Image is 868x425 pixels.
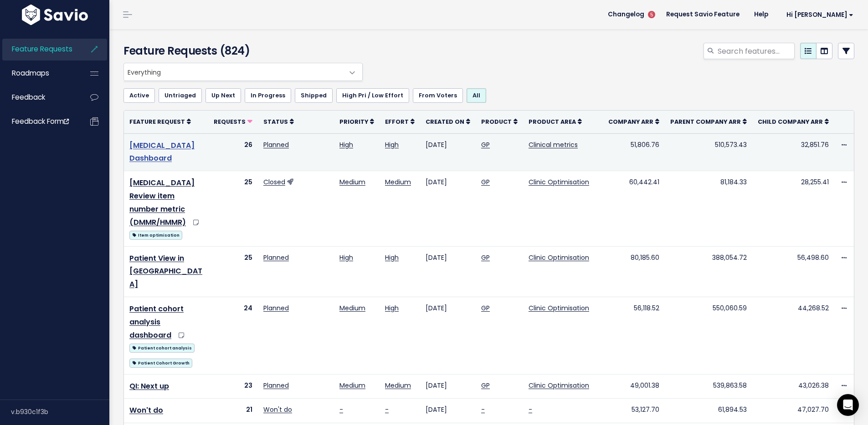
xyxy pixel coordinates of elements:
[263,405,292,414] a: Won't do
[481,177,490,187] a: GP
[481,118,512,126] span: Product
[385,177,411,187] a: Medium
[129,304,184,340] a: Patient cohort analysis dashboard
[752,133,834,171] td: 32,851.76
[385,381,411,390] a: Medium
[129,342,195,353] a: Patient cohort analysis
[339,304,365,313] a: Medium
[752,246,834,297] td: 56,498.60
[665,297,752,374] td: 550,060.59
[758,118,823,126] span: Child Company ARR
[339,381,365,390] a: Medium
[263,140,289,149] a: Planned
[124,63,344,81] span: Everything
[208,399,258,423] td: 21
[603,374,665,399] td: 49,001.38
[529,304,589,313] a: Clinic Optimisation
[205,88,241,103] a: Up Next
[481,381,490,390] a: GP
[659,8,747,21] a: Request Savio Feature
[263,253,289,262] a: Planned
[670,118,741,126] span: Parent Company ARR
[467,88,486,103] a: All
[385,140,399,149] a: High
[603,297,665,374] td: 56,118.52
[786,11,853,18] span: Hi [PERSON_NAME]
[263,118,288,126] span: Status
[529,140,578,149] a: Clinical metrics
[529,381,589,390] a: Clinic Optimisation
[385,118,409,126] span: Effort
[603,246,665,297] td: 80,185.60
[263,381,289,390] a: Planned
[420,246,476,297] td: [DATE]
[12,116,69,126] span: Feedback form
[12,68,49,78] span: Roadmaps
[385,117,415,126] a: Effort
[608,11,644,18] span: Changelog
[413,88,463,103] a: From Voters
[214,118,246,126] span: Requests
[752,399,834,423] td: 47,027.70
[665,171,752,246] td: 81,184.33
[208,297,258,374] td: 24
[12,44,72,54] span: Feature Requests
[129,359,192,368] span: Patient Cohort Growth
[129,177,195,227] a: [MEDICAL_DATA] Review item number metric (DMMR/HMMR)
[123,88,155,103] a: Active
[339,405,343,414] a: -
[11,400,109,424] div: v.b930c1f3b
[385,405,389,414] a: -
[129,117,191,126] a: Feature Request
[608,118,653,126] span: Company ARR
[529,405,532,414] a: -
[339,118,368,126] span: Priority
[837,394,859,416] div: Open Intercom Messenger
[665,133,752,171] td: 510,573.43
[670,117,747,126] a: Parent Company ARR
[129,118,185,126] span: Feature Request
[339,117,374,126] a: Priority
[603,133,665,171] td: 51,806.76
[214,117,252,126] a: Requests
[648,11,655,18] span: 5
[339,140,353,149] a: High
[752,374,834,399] td: 43,026.38
[336,88,409,103] a: High Pri / Low Effort
[2,39,76,60] a: Feature Requests
[129,140,195,164] a: [MEDICAL_DATA] Dashboard
[426,118,464,126] span: Created On
[2,87,76,108] a: Feedback
[129,381,169,391] a: QI: Next up
[263,304,289,313] a: Planned
[420,297,476,374] td: [DATE]
[752,297,834,374] td: 44,268.52
[603,171,665,246] td: 60,442.41
[129,253,202,290] a: Patient View in [GEOGRAPHIC_DATA]
[385,304,399,313] a: High
[208,171,258,246] td: 25
[129,405,163,415] a: Won't do
[12,92,45,102] span: Feedback
[339,253,353,262] a: High
[208,246,258,297] td: 25
[529,117,582,126] a: Product Area
[426,117,470,126] a: Created On
[529,118,576,126] span: Product Area
[385,253,399,262] a: High
[123,63,363,81] span: Everything
[129,229,182,240] a: Item optimisation
[2,63,76,84] a: Roadmaps
[481,117,518,126] a: Product
[758,117,829,126] a: Child Company ARR
[208,374,258,399] td: 23
[295,88,333,103] a: Shipped
[339,177,365,187] a: Medium
[420,374,476,399] td: [DATE]
[665,374,752,399] td: 539,863.58
[747,8,776,21] a: Help
[123,43,358,59] h4: Feature Requests (824)
[2,111,76,132] a: Feedback form
[263,177,285,187] a: Closed
[717,43,795,59] input: Search features...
